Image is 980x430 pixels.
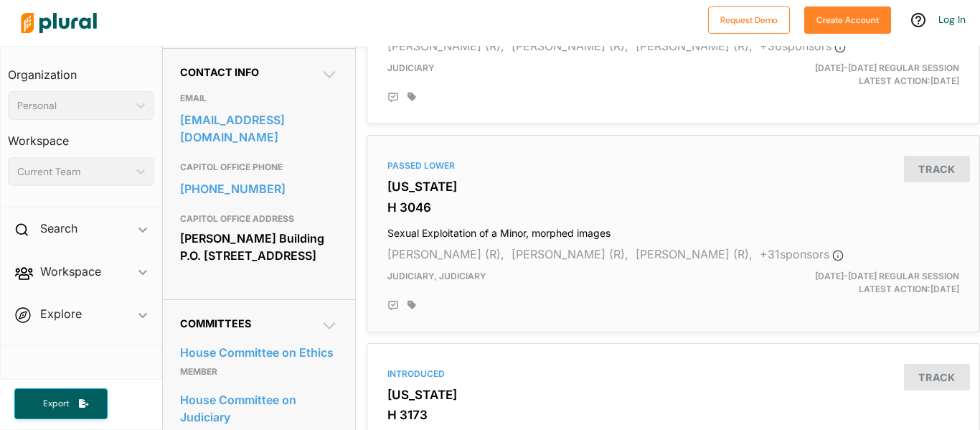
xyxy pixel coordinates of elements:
[387,388,959,402] h3: [US_STATE]
[904,364,970,391] button: Track
[387,92,399,103] div: Add Position Statement
[636,247,753,261] span: [PERSON_NAME] (R),
[180,317,251,329] span: Committees
[180,66,259,78] span: Contact Info
[512,247,628,261] span: [PERSON_NAME] (R),
[772,62,970,88] div: Latest Action: [DATE]
[387,247,504,261] span: [PERSON_NAME] (R),
[180,210,338,228] h3: CAPITOL OFFICE ADDRESS
[180,342,338,363] a: House Committee on Ethics
[8,54,154,85] h3: Organization
[387,200,959,215] h3: H 3046
[33,398,79,410] span: Export
[815,271,959,281] span: [DATE]-[DATE] Regular Session
[180,159,338,176] h3: CAPITOL OFFICE PHONE
[708,11,790,27] a: Request Demo
[815,62,959,73] span: [DATE]-[DATE] Regular Session
[180,363,338,380] p: Member
[407,300,416,310] div: Add tags
[387,300,399,312] div: Add Position Statement
[760,39,846,53] span: + 36 sponsor s
[760,247,844,261] span: + 31 sponsor s
[904,156,970,182] button: Track
[17,164,131,179] div: Current Team
[180,178,338,200] a: [PHONE_NUMBER]
[636,39,753,53] span: [PERSON_NAME] (R),
[804,6,891,34] button: Create Account
[772,270,970,296] div: Latest Action: [DATE]
[14,388,108,419] button: Export
[938,13,966,26] a: Log In
[180,389,338,428] a: House Committee on Judiciary
[387,271,486,281] span: Judiciary, Judiciary
[387,368,959,380] div: Introduced
[8,120,154,151] h3: Workspace
[40,220,77,236] h2: Search
[708,6,790,34] button: Request Demo
[180,228,338,266] div: [PERSON_NAME] Building P.O. [STREET_ADDRESS]
[180,109,338,148] a: [EMAIL_ADDRESS][DOMAIN_NAME]
[387,220,959,240] h4: Sexual Exploitation of a Minor, morphed images
[17,98,131,113] div: Personal
[387,159,959,172] div: Passed Lower
[804,11,891,27] a: Create Account
[387,62,435,73] span: Judiciary
[387,408,959,422] h3: H 3173
[180,90,338,107] h3: EMAIL
[407,92,416,102] div: Add tags
[387,179,959,194] h3: [US_STATE]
